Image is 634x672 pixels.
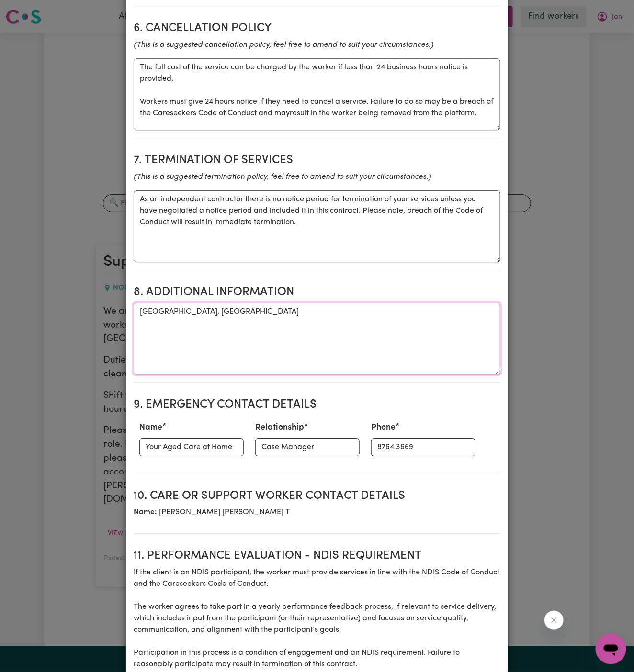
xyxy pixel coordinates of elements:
label: Relationship [255,421,304,434]
input: e.g. Daughter [255,438,360,456]
b: Name: [134,508,157,516]
i: (This is a suggested cancellation policy, feel free to amend to suit your circumstances.) [134,41,433,49]
textarea: [GEOGRAPHIC_DATA], [GEOGRAPHIC_DATA] [134,303,500,375]
input: e.g. Amber Smith [139,438,244,456]
h2: 9. Emergency Contact Details [134,398,500,412]
h2: 8. Additional Information [134,286,500,299]
iframe: Close message [544,611,564,630]
textarea: As an independent contractor there is no notice period for termination of your services unless yo... [134,190,500,262]
i: (This is a suggested termination policy, feel free to amend to suit your circumstances.) [134,173,431,181]
textarea: The full cost of the service can be charged by the worker if less than 24 business hours notice i... [134,58,500,130]
iframe: Button to launch messaging window [596,634,626,664]
h2: 11. Performance evaluation - NDIS requirement [134,549,500,563]
h2: 6. Cancellation Policy [134,22,500,35]
span: Need any help? [6,7,58,14]
label: Phone [371,421,396,434]
p: If the client is an NDIS participant, the worker must provide services in line with the NDIS Code... [134,567,500,670]
label: Name [139,421,162,434]
p: [PERSON_NAME] [PERSON_NAME] T [134,507,500,518]
h2: 7. Termination of Services [134,154,500,167]
h2: 10. Care or support worker contact details [134,489,500,503]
